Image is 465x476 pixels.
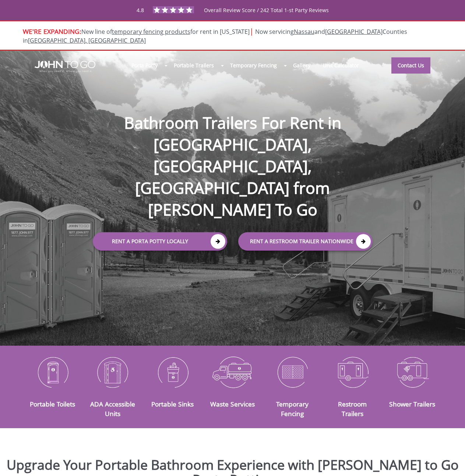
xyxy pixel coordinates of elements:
[210,399,255,408] a: Waste Services
[250,26,254,36] span: |
[391,57,430,74] a: Contact Us
[151,399,194,408] a: Portable Sinks
[90,399,135,418] a: ADA Accessible Units
[137,7,144,14] span: 4.8
[238,232,373,251] a: rent a RESTROOM TRAILER Nationwide
[28,36,146,45] a: [GEOGRAPHIC_DATA], [GEOGRAPHIC_DATA]
[35,61,95,72] img: JOHN to go
[224,57,283,73] a: Temporary Fencing
[338,399,367,418] a: Restroom Trailers
[28,353,77,391] img: Portable-Toilets-icon_N.png
[389,399,435,408] a: Shower Trailers
[268,353,317,391] img: Temporary-Fencing-cion_N.png
[23,27,81,36] span: WE'RE EXPANDING:
[317,57,366,73] a: Unit Calculator
[30,399,75,408] a: Portable Toilets
[388,353,437,391] img: Shower-Trailers-icon_N.png
[168,57,220,73] a: Portable Trailers
[23,28,407,45] span: New line of for rent in [US_STATE]
[325,28,383,36] a: [GEOGRAPHIC_DATA]
[112,28,190,36] a: temporary fencing products
[148,353,197,391] img: Portable-Sinks-icon_N.png
[436,447,465,476] button: Live Chat
[328,353,377,391] img: Restroom-Trailers-icon_N.png
[204,7,329,28] span: Overall Review Score / 242 Total 1-st Party Reviews
[88,353,137,391] img: ADA-Accessible-Units-icon_N.png
[294,28,314,36] a: Nassau
[276,399,309,418] a: Temporary Fencing
[287,57,316,73] a: Gallery
[93,232,227,251] a: Rent a Porta Potty Locally
[208,353,257,391] img: Waste-Services-icon_N.png
[125,57,164,73] a: Porta Potty
[85,88,380,221] h1: Bathroom Trailers For Rent in [GEOGRAPHIC_DATA], [GEOGRAPHIC_DATA], [GEOGRAPHIC_DATA] from [PERSO...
